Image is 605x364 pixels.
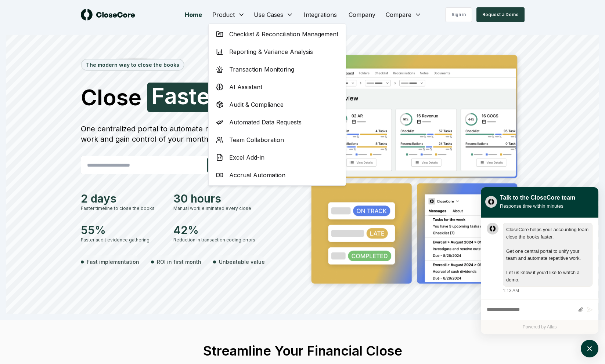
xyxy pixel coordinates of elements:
[210,166,344,184] a: Accrual Automation
[485,196,497,208] img: yblje5SQxOoZuw2TcITt_icon.png
[210,78,344,96] a: AI Assistant
[503,223,593,294] div: Tuesday, September 23, 1:13 AM
[487,223,498,234] div: atlas-message-author-avatar
[487,303,593,317] div: atlas-composer
[210,131,344,149] a: Team Collaboration
[229,100,284,109] span: Audit & Compliance
[229,47,313,56] span: Reporting & Variance Analysis
[210,61,344,78] a: Transaction Monitoring
[506,226,589,283] div: atlas-message-text
[481,320,598,334] div: Powered by
[500,193,575,202] div: Talk to the CloseCore team
[481,218,598,334] div: atlas-ticket
[547,324,557,330] a: Atlas
[210,149,344,166] a: Excel Add-in
[210,25,344,43] a: Checklist & Reconciliation Management
[210,113,344,131] a: Automated Data Requests
[578,307,583,313] button: Attach files by clicking or dropping files here
[229,83,262,91] span: AI Assistant
[210,43,344,61] a: Reporting & Variance Analysis
[481,187,598,334] div: atlas-window
[229,171,285,179] span: Accrual Automation
[229,153,264,162] span: Excel Add-in
[503,287,519,294] div: 1:13 AM
[503,223,593,287] div: atlas-message-bubble
[210,96,344,113] a: Audit & Compliance
[487,223,593,294] div: atlas-message
[229,118,302,127] span: Automated Data Requests
[229,135,284,144] span: Team Collaboration
[229,65,294,74] span: Transaction Monitoring
[500,202,575,210] div: Response time within minutes
[229,30,338,39] span: Checklist & Reconciliation Management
